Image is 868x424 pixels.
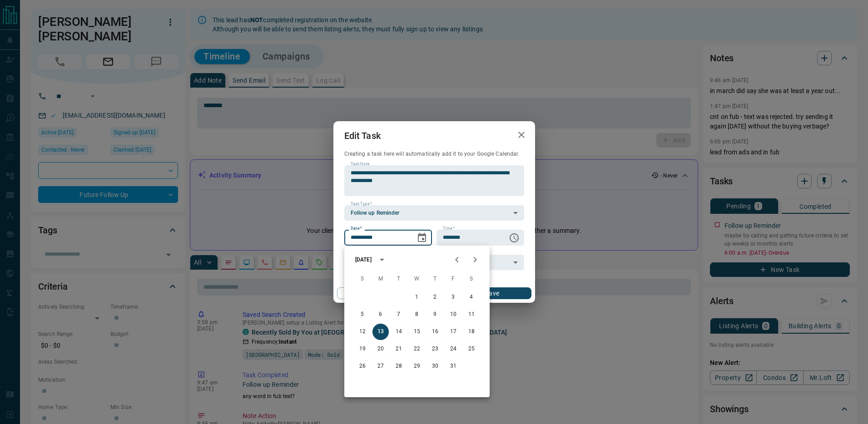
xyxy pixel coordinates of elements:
[463,270,480,288] span: Saturday
[427,358,443,375] button: 30
[374,252,390,267] button: calendar view is open, switch to year view
[351,161,369,167] label: Task Note
[333,121,392,150] h2: Edit Task
[391,306,407,323] button: 7
[445,289,461,306] button: 3
[409,324,425,340] button: 15
[351,226,362,232] label: Date
[337,287,415,299] button: Cancel
[344,150,524,158] p: Creating a task here will automatically add it to your Google Calendar.
[445,270,461,288] span: Friday
[391,324,407,340] button: 14
[445,324,461,340] button: 17
[463,306,480,323] button: 11
[427,341,443,357] button: 23
[372,306,389,323] button: 6
[354,358,371,375] button: 26
[409,306,425,323] button: 8
[372,324,389,340] button: 13
[354,324,371,340] button: 12
[466,251,484,269] button: Next month
[391,270,407,288] span: Tuesday
[427,306,443,323] button: 9
[391,341,407,357] button: 21
[344,205,524,221] div: Follow up Reminder
[409,270,425,288] span: Wednesday
[453,287,531,299] button: Save
[427,289,443,306] button: 2
[409,358,425,375] button: 29
[372,358,389,375] button: 27
[505,229,523,247] button: Choose time, selected time is 6:00 AM
[351,201,372,207] label: Task Type
[445,306,461,323] button: 10
[354,306,371,323] button: 5
[463,341,480,357] button: 25
[409,341,425,357] button: 22
[355,256,372,264] div: [DATE]
[463,324,480,340] button: 18
[391,358,407,375] button: 28
[427,324,443,340] button: 16
[443,226,455,232] label: Time
[445,358,461,375] button: 31
[409,289,425,306] button: 1
[445,341,461,357] button: 24
[372,270,389,288] span: Monday
[354,341,371,357] button: 19
[413,229,431,247] button: Choose date, selected date is Oct 13, 2025
[372,341,389,357] button: 20
[463,289,480,306] button: 4
[354,270,371,288] span: Sunday
[448,251,466,269] button: Previous month
[427,270,443,288] span: Thursday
